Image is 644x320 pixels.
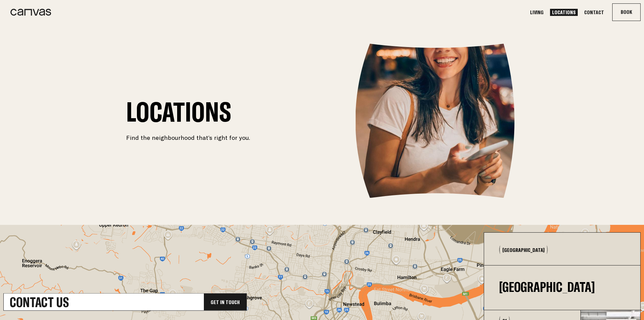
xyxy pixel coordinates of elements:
p: Find the neighbourhood that’s right for you. [126,134,250,142]
button: Book [613,4,640,21]
a: Contact UsGet In Touch [3,293,247,311]
button: [GEOGRAPHIC_DATA] [499,246,548,254]
a: Locations [550,9,578,16]
div: Get In Touch [204,294,246,311]
img: Canvas_living_locations [356,44,518,198]
a: Living [528,9,546,16]
h1: Locations [126,100,250,124]
a: Contact [582,9,606,16]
